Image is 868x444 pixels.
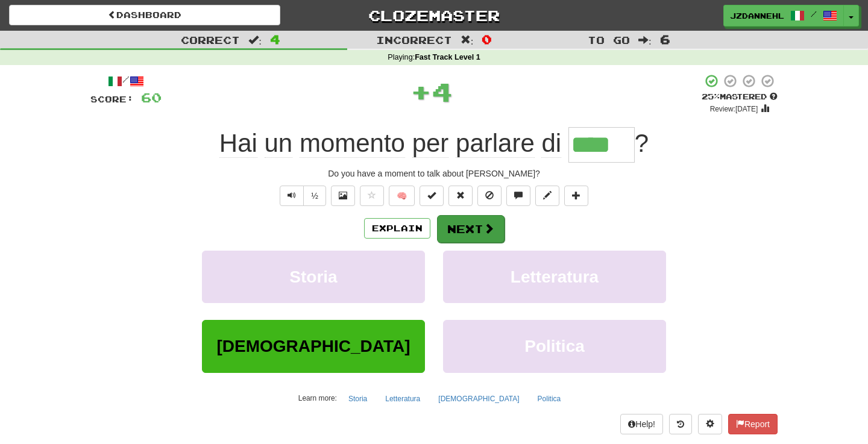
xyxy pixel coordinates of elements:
div: Mastered [702,92,778,102]
span: + [410,73,432,110]
span: un [265,129,293,158]
span: 4 [432,77,453,107]
button: 🧠 [389,186,415,206]
span: Storia [289,267,337,286]
button: ½ [303,186,326,206]
span: Incorrect [376,34,452,46]
span: jzdannehl [730,10,784,21]
button: [DEMOGRAPHIC_DATA] [202,320,425,372]
a: Dashboard [9,5,280,25]
a: jzdannehl / [723,5,844,27]
button: Explain [364,218,430,239]
span: / [811,10,817,18]
button: Letteratura [443,251,666,303]
button: [DEMOGRAPHIC_DATA] [432,390,526,408]
button: Add to collection (alt+a) [564,186,588,206]
small: Learn more: [298,394,337,402]
button: Show image (alt+x) [331,186,355,206]
span: [DEMOGRAPHIC_DATA] [217,337,410,355]
strong: Fast Track Level 1 [415,53,480,61]
span: 6 [660,32,670,46]
div: / [90,73,162,89]
span: To go [588,34,630,46]
button: Reset to 0% Mastered (alt+r) [448,186,473,206]
button: Help! [620,414,663,434]
span: Correct [181,34,240,46]
button: Round history (alt+y) [669,414,692,434]
button: Edit sentence (alt+d) [535,186,559,206]
span: : [638,35,652,45]
span: di [541,129,561,158]
span: Letteratura [511,267,599,286]
span: 25 % [702,92,720,101]
span: Hai [219,129,257,158]
button: Letteratura [379,390,427,408]
span: 0 [482,32,492,46]
button: Politica [531,390,568,408]
button: Set this sentence to 100% Mastered (alt+m) [420,186,444,206]
button: Report [728,414,778,434]
button: Storia [202,251,425,303]
button: Discuss sentence (alt+u) [506,186,530,206]
span: ? [635,129,649,157]
button: Ignore sentence (alt+i) [477,186,502,206]
button: Play sentence audio (ctl+space) [280,186,304,206]
div: Text-to-speech controls [277,186,326,206]
button: Politica [443,320,666,372]
span: 60 [141,90,162,105]
button: Storia [342,390,374,408]
button: Next [437,215,505,243]
span: Score: [90,94,134,104]
div: Do you have a moment to talk about [PERSON_NAME]? [90,167,778,180]
span: parlare [456,129,535,158]
button: Favorite sentence (alt+f) [360,186,384,206]
span: : [248,35,262,45]
small: Review: [DATE] [710,105,758,113]
span: Politica [524,337,585,355]
span: 4 [270,32,280,46]
a: Clozemaster [298,5,570,26]
span: momento [300,129,405,158]
span: : [461,35,474,45]
span: per [412,129,449,158]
